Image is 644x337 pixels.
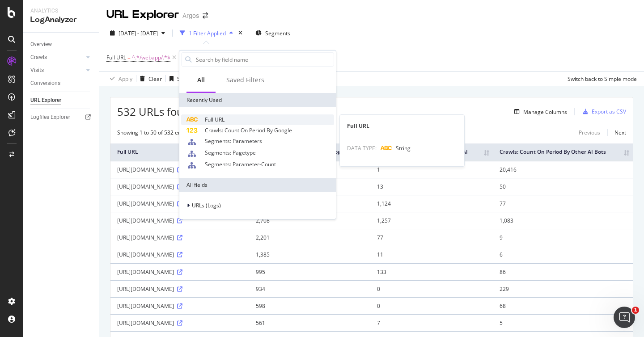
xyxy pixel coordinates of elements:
a: Next [607,126,626,139]
span: Segments: Parameter-Count [205,160,276,168]
div: [URL][DOMAIN_NAME] [117,234,242,241]
span: Crawls: Count On Period By Google [205,126,292,134]
span: String [396,144,411,152]
div: [URL][DOMAIN_NAME] [117,302,242,310]
button: Segments [252,26,294,40]
th: Crawls: Count On Period By Other AI Bots: activate to sort column ascending [493,143,633,161]
div: URL Explorer [106,7,179,22]
div: Save [177,75,189,83]
td: 50 [493,178,633,195]
div: Manage Columns [523,108,567,116]
td: 77 [370,229,493,246]
div: Argos [182,11,199,20]
div: Export as CSV [592,108,626,115]
td: 229 [493,280,633,297]
td: 6 [493,246,633,263]
td: 1,124 [370,195,493,212]
td: 77 [493,195,633,212]
div: All [197,76,205,84]
td: 1,385 [249,246,370,263]
td: 2,708 [249,212,370,229]
div: Clear [148,75,162,83]
span: URLs (Logs) [192,202,221,209]
td: 0 [370,297,493,314]
div: [URL][DOMAIN_NAME] [117,217,242,224]
input: Search by field name [195,53,334,66]
button: Save [166,72,189,86]
span: Segments [265,29,290,37]
a: Overview [30,40,93,49]
button: Add Filter [178,52,214,63]
div: Crawls [30,53,47,62]
button: Apply [106,72,132,86]
button: Export as CSV [579,105,626,119]
span: 532 URLs found [117,104,197,119]
span: Full URL [106,54,126,61]
div: arrow-right-arrow-left [203,13,208,19]
td: 1 [370,161,493,178]
td: 2,201 [249,229,370,246]
div: Saved Filters [226,76,264,84]
button: Manage Columns [511,106,567,117]
div: [URL][DOMAIN_NAME] [117,183,242,190]
span: Segments: Parameters [205,137,262,145]
td: 133 [370,263,493,280]
div: Analytics [30,7,92,15]
a: Conversions [30,79,93,88]
td: 11 [370,246,493,263]
div: [URL][DOMAIN_NAME] [117,268,242,276]
span: DATA TYPE: [347,144,377,152]
td: 7 [370,314,493,331]
td: 5 [493,314,633,331]
div: Full URL [340,122,464,130]
div: Overview [30,40,52,49]
a: URL Explorer [30,96,93,105]
td: 13 [370,178,493,195]
td: 1,083 [493,212,633,229]
th: Full URL: activate to sort column ascending [110,143,249,161]
button: 1 Filter Applied [176,26,237,40]
td: 0 [370,280,493,297]
button: Switch back to Simple mode [564,72,637,86]
td: 68 [493,297,633,314]
span: Full URL [205,116,225,123]
td: 934 [249,280,370,297]
span: Segments: Pagetype [205,149,256,156]
td: 9 [493,229,633,246]
td: 86 [493,263,633,280]
div: [URL][DOMAIN_NAME] [117,251,242,258]
div: [URL][DOMAIN_NAME] [117,319,242,327]
div: times [237,29,244,38]
span: = [127,54,131,61]
button: Clear [136,72,162,86]
td: 20,416 [493,161,633,178]
span: 1 [632,307,639,314]
div: Conversions [30,79,60,88]
a: Visits [30,66,84,75]
td: 598 [249,297,370,314]
div: [URL][DOMAIN_NAME] [117,166,242,173]
div: Logfiles Explorer [30,113,70,122]
div: [URL][DOMAIN_NAME] [117,285,242,293]
div: URL Explorer [30,96,61,105]
iframe: Intercom live chat [614,307,635,328]
div: [URL][DOMAIN_NAME] [117,200,242,207]
div: Apply [119,75,132,83]
div: All fields [179,178,336,192]
button: [DATE] - [DATE] [106,26,169,40]
td: 995 [249,263,370,280]
div: Recently Used [179,93,336,107]
span: ^.*/webapp/.*$ [132,51,170,64]
div: Visits [30,66,44,75]
td: 1,257 [370,212,493,229]
span: [DATE] - [DATE] [119,29,158,37]
div: Switch back to Simple mode [568,75,637,83]
div: LogAnalyzer [30,15,92,25]
div: Showing 1 to 50 of 532 entries [117,129,192,136]
a: Crawls [30,53,84,62]
td: 561 [249,314,370,331]
div: 1 Filter Applied [189,29,226,37]
a: Logfiles Explorer [30,113,93,122]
